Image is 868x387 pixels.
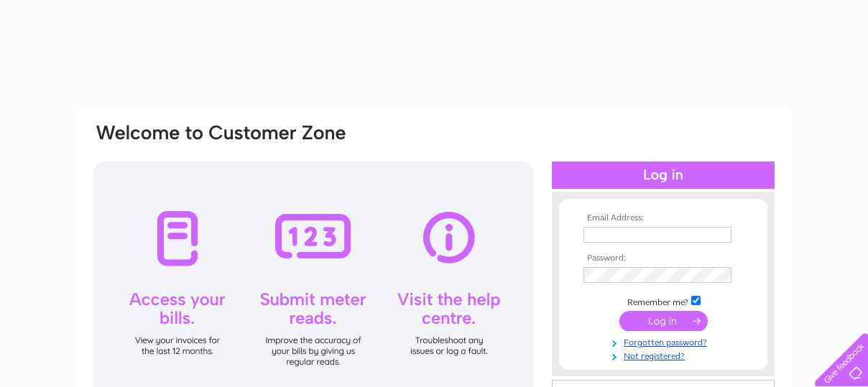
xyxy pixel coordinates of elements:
a: Not registered? [583,348,747,362]
input: Submit [619,311,708,331]
td: Remember me? [580,294,747,308]
a: Forgotten password? [583,335,747,348]
th: Email Address: [580,213,747,223]
th: Password: [580,253,747,264]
